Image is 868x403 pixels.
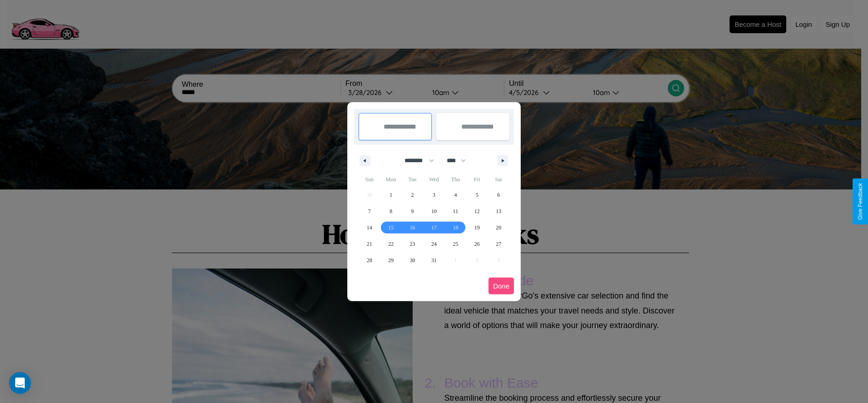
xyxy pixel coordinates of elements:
button: 18 [445,219,466,236]
span: 27 [496,236,501,252]
span: 26 [474,236,480,252]
button: 14 [359,219,380,236]
button: 15 [380,219,401,236]
span: 16 [410,219,415,236]
span: 11 [453,203,459,219]
span: 5 [476,187,478,203]
button: 8 [380,203,401,219]
span: 31 [431,252,437,269]
button: 17 [423,219,444,236]
button: 2 [402,187,423,203]
span: 17 [431,219,437,236]
span: Wed [423,172,444,187]
span: 28 [367,252,372,269]
button: 20 [488,219,509,236]
span: 3 [433,187,435,203]
button: 19 [466,219,488,236]
span: 14 [367,219,372,236]
button: 13 [488,203,509,219]
span: Thu [445,172,466,187]
span: 19 [474,219,480,236]
span: 18 [453,219,458,236]
button: Done [488,278,514,294]
span: 8 [390,203,392,219]
button: 21 [359,236,380,252]
span: Mon [380,172,401,187]
button: 11 [445,203,466,219]
span: Tue [402,172,423,187]
button: 12 [466,203,488,219]
span: 2 [411,187,414,203]
span: 12 [474,203,480,219]
button: 5 [466,187,488,203]
span: 24 [431,236,437,252]
span: 15 [388,219,394,236]
button: 22 [380,236,401,252]
span: 29 [388,252,394,269]
span: 6 [497,187,500,203]
button: 29 [380,252,401,269]
button: 10 [423,203,444,219]
span: 7 [368,203,371,219]
button: 4 [445,187,466,203]
button: 9 [402,203,423,219]
span: Sun [359,172,380,187]
span: Fri [466,172,488,187]
div: Give Feedback [857,183,863,220]
button: 7 [359,203,380,219]
span: 22 [388,236,394,252]
span: 25 [453,236,458,252]
span: 23 [410,236,415,252]
button: 27 [488,236,509,252]
button: 24 [423,236,444,252]
span: 4 [454,187,457,203]
button: 3 [423,187,444,203]
span: 9 [411,203,414,219]
span: 10 [431,203,437,219]
button: 26 [466,236,488,252]
button: 23 [402,236,423,252]
span: Sat [488,172,509,187]
button: 16 [402,219,423,236]
span: 1 [390,187,392,203]
span: 21 [367,236,372,252]
button: 6 [488,187,509,203]
button: 28 [359,252,380,269]
div: Open Intercom Messenger [9,372,31,394]
button: 25 [445,236,466,252]
button: 30 [402,252,423,269]
span: 20 [496,219,501,236]
span: 30 [410,252,415,269]
button: 31 [423,252,444,269]
button: 1 [380,187,401,203]
span: 13 [496,203,501,219]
